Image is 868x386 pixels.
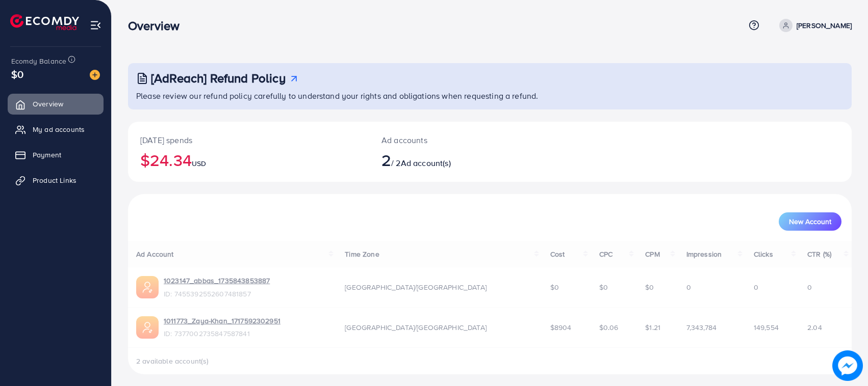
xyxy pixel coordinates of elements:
[789,218,831,225] span: New Account
[90,70,100,80] img: image
[832,350,863,381] img: image
[381,150,538,170] h2: / 2
[11,67,23,81] span: $0
[33,124,85,134] span: My ad accounts
[33,175,76,185] span: Product Links
[128,18,188,33] h3: Overview
[140,150,357,170] h2: $24.34
[797,19,852,32] p: [PERSON_NAME]
[779,212,841,231] button: New Account
[381,134,538,146] p: Ad accounts
[136,90,846,102] p: Please review our refund policy carefully to understand your rights and obligations when requesti...
[33,99,63,109] span: Overview
[10,14,79,30] img: logo
[8,119,104,140] a: My ad accounts
[381,148,391,172] span: 2
[775,19,852,32] a: [PERSON_NAME]
[151,71,286,86] h3: [AdReach] Refund Policy
[33,150,61,160] span: Payment
[192,158,206,169] span: USD
[140,134,357,146] p: [DATE] spends
[90,19,101,31] img: menu
[11,56,66,66] span: Ecomdy Balance
[8,94,104,114] a: Overview
[8,145,104,165] a: Payment
[8,170,104,190] a: Product Links
[401,157,451,169] span: Ad account(s)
